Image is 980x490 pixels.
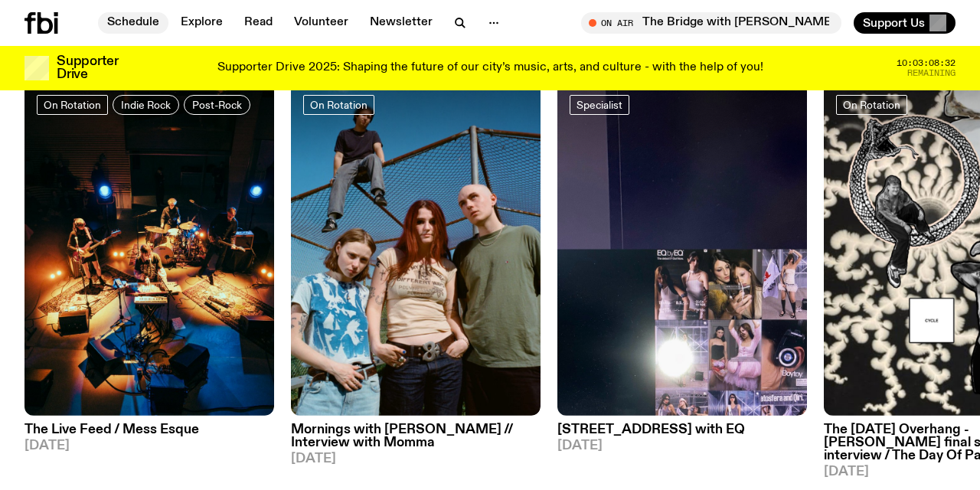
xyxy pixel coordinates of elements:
[217,61,763,75] p: Supporter Drive 2025: Shaping the future of our city’s music, arts, and culture - with the help o...
[854,12,955,34] button: Support Us
[24,439,274,452] span: [DATE]
[37,95,108,115] a: On Rotation
[291,423,541,449] h3: Mornings with [PERSON_NAME] // Interview with Momma
[843,99,900,110] span: On Rotation
[907,69,955,77] span: Remaining
[557,439,807,452] span: [DATE]
[581,12,841,34] button: On AirThe Bridge with [PERSON_NAME]
[235,12,282,34] a: Read
[44,99,101,110] span: On Rotation
[303,95,374,115] a: On Rotation
[113,95,179,115] a: Indie Rock
[291,416,541,465] a: Mornings with [PERSON_NAME] // Interview with Momma[DATE]
[291,452,541,465] span: [DATE]
[310,99,367,110] span: On Rotation
[557,423,807,436] h3: [STREET_ADDRESS] with EQ
[863,16,925,30] span: Support Us
[192,99,242,110] span: Post-Rock
[361,12,442,34] a: Newsletter
[171,12,232,34] a: Explore
[98,12,168,34] a: Schedule
[836,95,907,115] a: On Rotation
[24,416,274,452] a: The Live Feed / Mess Esque[DATE]
[577,99,622,110] span: Specialist
[57,55,118,81] h3: Supporter Drive
[121,99,171,110] span: Indie Rock
[24,423,274,436] h3: The Live Feed / Mess Esque
[285,12,358,34] a: Volunteer
[184,95,250,115] a: Post-Rock
[570,95,629,115] a: Specialist
[557,416,807,452] a: [STREET_ADDRESS] with EQ[DATE]
[897,59,955,67] span: 10:03:08:32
